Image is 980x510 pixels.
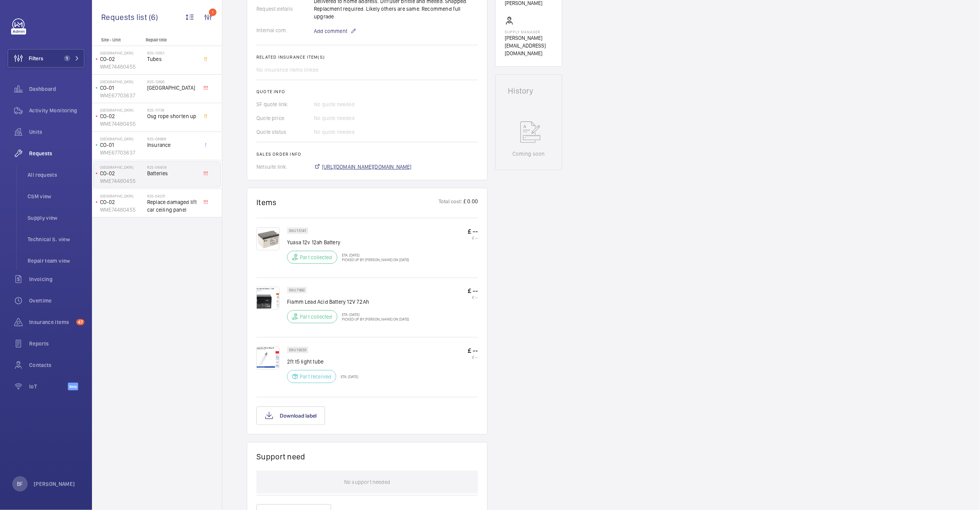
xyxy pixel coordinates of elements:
[8,49,84,67] button: Filters1
[100,108,144,112] p: [GEOGRAPHIC_DATA]
[147,51,198,55] h2: R25-13351
[300,373,331,380] p: Part received
[505,30,553,34] p: Supply manager
[100,194,144,198] p: [GEOGRAPHIC_DATA]
[28,171,84,179] span: All requests
[100,137,144,141] p: [GEOGRAPHIC_DATA]
[100,51,144,55] p: [GEOGRAPHIC_DATA]
[337,257,409,262] p: Picked up by [PERSON_NAME] on [DATE]
[256,151,478,157] h2: Sales order info
[512,150,545,158] p: Coming soon
[28,192,84,200] span: CSM view
[147,169,198,177] span: Batteries
[256,452,305,461] h1: Support need
[147,165,198,169] h2: R25-08408
[29,150,84,157] span: Requests
[438,197,463,207] p: Total cost:
[468,235,478,240] p: £ --
[147,79,198,84] h2: R25-12695
[147,198,198,214] span: Replace damaged lift car ceiling panel
[29,275,84,283] span: Invoicing
[289,229,306,232] p: SKU 15141
[256,197,277,207] h1: Items
[314,27,347,35] span: Add comment
[29,361,84,369] span: Contacts
[29,383,68,390] span: IoT
[100,112,144,120] p: CO-02
[508,87,550,95] h1: History
[29,297,84,304] span: Overtime
[256,89,478,94] h2: Quote info
[337,253,409,257] p: ETA: [DATE]
[289,289,305,291] p: SKU 7992
[289,349,306,351] p: SKU 19233
[68,383,78,390] span: Beta
[322,163,412,171] span: [URL][DOMAIN_NAME][DOMAIN_NAME]
[300,253,332,261] p: Part collected
[287,358,358,365] p: 2ft t5 light tube
[344,471,390,494] p: No support needed
[17,480,23,488] p: BF
[468,287,478,295] p: £ --
[100,120,144,128] p: WME74480455
[100,169,144,177] p: CO-02
[100,198,144,206] p: CO-02
[337,312,409,317] p: ETA: [DATE]
[147,141,198,149] span: Insurance
[256,287,279,310] img: 3thK1ltvSh0zpKCgQ64qk-yHXJnmrmBmDbb_upleN9WYBDr8.png
[463,197,478,207] p: £ 0.00
[314,163,412,171] a: [URL][DOMAIN_NAME][DOMAIN_NAME]
[28,214,84,222] span: Supply view
[100,63,144,71] p: WME74480455
[468,295,478,299] p: £ --
[28,257,84,265] span: Repair team view
[34,480,75,488] p: [PERSON_NAME]
[100,206,144,214] p: WME74480455
[100,55,144,63] p: CO-02
[256,54,478,60] h2: Related insurance item(s)
[92,37,143,43] p: Site - Unit
[100,92,144,99] p: WME67703637
[147,108,198,112] h2: R25-11739
[256,347,279,370] img: DoXQ75JmZj_bLsn4i9PhcPWwBi8qDlKfy-4DRquwJ8QBMMil.png
[100,79,144,84] p: [GEOGRAPHIC_DATA]
[468,355,478,359] p: £ --
[300,313,332,321] p: Part collected
[146,37,196,43] p: Repair title
[147,84,198,92] span: [GEOGRAPHIC_DATA]
[100,84,144,92] p: CO-01
[100,165,144,169] p: [GEOGRAPHIC_DATA]
[256,406,325,425] button: Download label
[147,112,198,120] span: Osg rope shorten up
[256,227,279,250] img: AVqpMvNaZuA3ZX6fL37duRUvbZWDSILDNZQM6nYxSphRBISH.png
[76,319,84,325] span: 47
[147,194,198,198] h2: R25-04231
[336,374,358,379] p: ETA: [DATE]
[29,318,73,326] span: Insurance items
[468,227,478,235] p: £ --
[29,128,84,136] span: Units
[147,137,198,141] h2: R25-08988
[468,347,478,355] p: £ --
[505,34,553,57] p: [PERSON_NAME][EMAIL_ADDRESS][DOMAIN_NAME]
[29,85,84,93] span: Dashboard
[28,235,84,243] span: Technical S. view
[287,239,409,246] p: Yuasa 12v 12ah Battery
[64,55,70,61] span: 1
[147,55,198,63] span: Tubes
[101,12,149,22] span: Requests list
[29,340,84,347] span: Reports
[337,317,409,321] p: Picked up by [PERSON_NAME] on [DATE]
[29,54,43,62] span: Filters
[100,141,144,149] p: CO-01
[100,149,144,156] p: WME67703637
[287,298,409,306] p: Fiamm Lead Acid Battery 12V 7.2Ah
[29,107,84,114] span: Activity Monitoring
[100,177,144,185] p: WME74480455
